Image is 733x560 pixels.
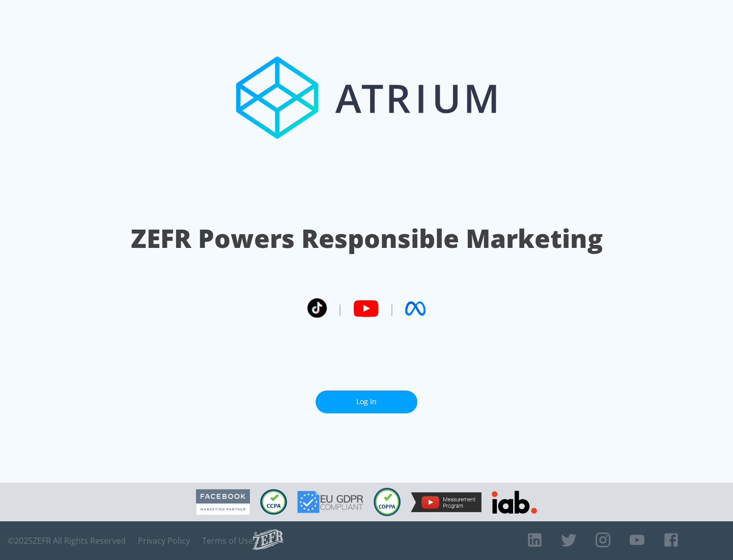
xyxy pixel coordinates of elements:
img: CCPA Compliant [260,489,287,515]
img: GDPR Compliant [297,491,363,513]
h1: ZEFR Powers Responsible Marketing [131,221,603,256]
img: IAB [492,491,537,514]
img: YouTube Measurement Program [411,492,482,512]
img: COPPA Compliant [374,488,401,516]
a: Terms of Use [202,536,253,546]
a: Privacy Policy [138,536,190,546]
span: | [389,301,395,316]
img: Facebook Marketing Partner [196,489,250,515]
span: | [337,301,343,316]
span: © 2025 ZEFR All Rights Reserved [8,536,126,546]
a: Log In [316,390,417,413]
